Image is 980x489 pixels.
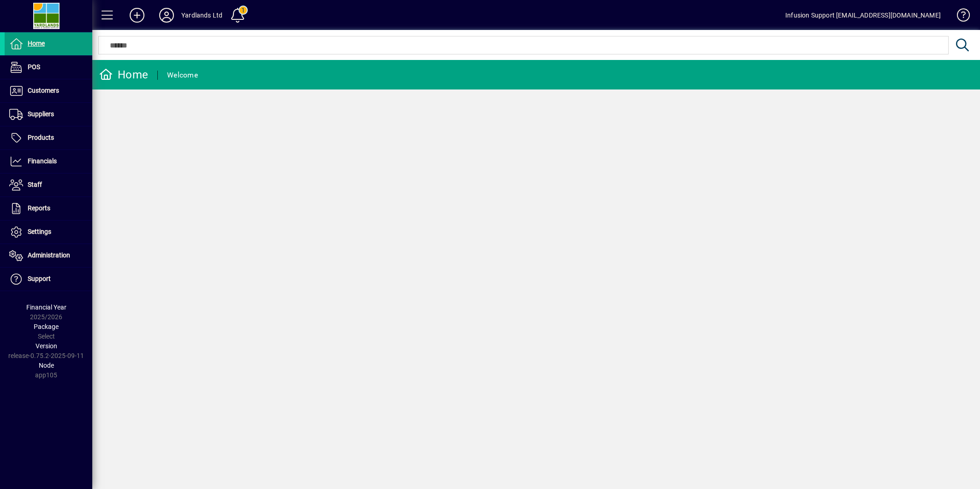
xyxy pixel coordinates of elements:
[152,7,181,24] button: Profile
[28,40,45,47] span: Home
[5,103,92,126] a: Suppliers
[28,110,54,118] span: Suppliers
[5,268,92,291] a: Support
[181,8,222,23] div: Yardlands Ltd
[28,157,57,165] span: Financials
[39,362,54,369] span: Node
[28,87,59,94] span: Customers
[167,68,198,83] div: Welcome
[28,228,51,235] span: Settings
[5,244,92,267] a: Administration
[28,63,40,71] span: POS
[26,304,66,311] span: Financial Year
[122,7,152,24] button: Add
[5,173,92,197] a: Staff
[28,181,42,188] span: Staff
[950,2,968,32] a: Knowledge Base
[5,197,92,220] a: Reports
[5,150,92,173] a: Financials
[5,56,92,79] a: POS
[28,134,54,141] span: Products
[5,126,92,149] a: Products
[5,221,92,244] a: Settings
[28,204,50,212] span: Reports
[785,8,941,23] div: Infusion Support [EMAIL_ADDRESS][DOMAIN_NAME]
[99,67,148,82] div: Home
[28,275,51,282] span: Support
[36,342,57,350] span: Version
[5,79,92,102] a: Customers
[34,323,59,330] span: Package
[28,251,70,259] span: Administration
